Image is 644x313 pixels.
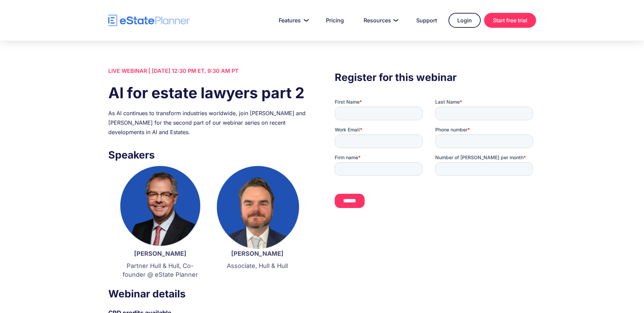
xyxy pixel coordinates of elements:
[216,262,299,270] p: Associate, Hull & Hull
[448,13,481,28] a: Login
[108,108,309,137] div: As AI continues to transform industries worldwide, join [PERSON_NAME] and [PERSON_NAME] for the s...
[335,69,536,85] h3: Register for this webinar
[231,250,283,257] strong: [PERSON_NAME]
[108,66,309,76] div: LIVE WEBINAR | [DATE] 12:30 PM ET, 9:30 AM PT
[335,99,536,214] iframe: Form 0
[108,15,190,26] a: home
[318,14,352,27] a: Pricing
[271,14,314,27] a: Features
[108,147,309,163] h3: Speakers
[108,286,309,301] h3: Webinar details
[134,250,186,257] strong: [PERSON_NAME]
[484,13,536,28] a: Start free trial
[108,82,309,103] h1: AI for estate lawyers part 2
[355,14,405,27] a: Resources
[118,262,202,279] p: Partner Hull & Hull, Co-founder @ eState Planner
[408,14,445,27] a: Support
